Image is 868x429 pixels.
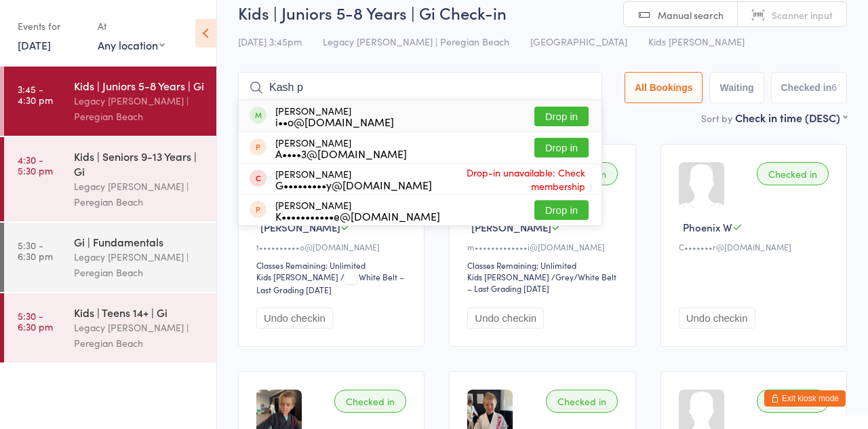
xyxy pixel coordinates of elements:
div: Check in time (DESC) [735,110,847,125]
div: Kids [PERSON_NAME] [467,271,549,282]
div: A••••3@[DOMAIN_NAME] [275,148,407,159]
span: [PERSON_NAME] [260,220,340,234]
span: Kids [PERSON_NAME] [648,35,745,48]
a: [DATE] [18,37,51,52]
div: Kids | Seniors 9-13 Years | Gi [74,149,205,179]
div: Checked in [757,162,829,185]
button: Drop in [534,138,589,157]
div: m•••••••••••••i@[DOMAIN_NAME] [467,241,621,253]
span: [DATE] 3:45pm [238,35,302,48]
span: Scanner input [772,8,833,22]
div: G•••••••••y@[DOMAIN_NAME] [275,179,432,190]
span: Legacy [PERSON_NAME] | Peregian Beach [323,35,509,48]
span: / Grey/White Belt – Last Grading [DATE] [467,271,616,294]
input: Search [238,72,602,103]
span: [GEOGRAPHIC_DATA] [530,35,627,48]
time: 5:30 - 6:30 pm [18,310,53,332]
div: Gi | Fundamentals [74,234,205,249]
div: Kids [PERSON_NAME] [256,271,338,282]
button: Waiting [709,72,764,103]
span: Manual search [658,8,724,22]
time: 3:45 - 4:30 pm [18,83,53,105]
div: [PERSON_NAME] [275,168,432,190]
div: Any location [98,37,165,52]
div: i••o@[DOMAIN_NAME] [275,116,394,127]
button: Drop in [534,107,589,126]
time: 5:30 - 6:30 pm [18,240,53,261]
button: Exit kiosk mode [764,390,846,407]
span: Drop-in unavailable: Check membership [432,162,589,196]
div: 6 [831,82,837,93]
a: 5:30 -6:30 pmKids | Teens 14+ | GiLegacy [PERSON_NAME] | Peregian Beach [4,293,216,362]
time: 4:30 - 5:30 pm [18,154,53,176]
div: Checked in [546,390,618,413]
div: Checked in [757,390,829,413]
button: All Bookings [625,72,703,103]
div: [PERSON_NAME] [275,200,440,221]
a: 4:30 -5:30 pmKids | Seniors 9-13 Years | GiLegacy [PERSON_NAME] | Peregian Beach [4,137,216,221]
button: Drop in [534,200,589,220]
div: At [98,15,165,37]
div: t••••••••••o@[DOMAIN_NAME] [256,241,410,253]
div: Checked in [334,390,406,413]
label: Sort by [701,111,732,125]
div: Kids | Teens 14+ | Gi [74,305,205,320]
a: 5:30 -6:30 pmGi | FundamentalsLegacy [PERSON_NAME] | Peregian Beach [4,223,216,292]
div: C•••••••r@[DOMAIN_NAME] [679,241,833,253]
div: Events for [18,15,84,37]
div: Legacy [PERSON_NAME] | Peregian Beach [74,93,205,124]
div: [PERSON_NAME] [275,137,407,159]
button: Undo checkin [679,307,755,329]
div: K•••••••••••e@[DOMAIN_NAME] [275,210,440,221]
div: [PERSON_NAME] [275,105,394,127]
div: Legacy [PERSON_NAME] | Peregian Beach [74,179,205,210]
div: Classes Remaining: Unlimited [467,259,621,271]
h2: Kids | Juniors 5-8 Years | Gi Check-in [238,1,847,24]
span: Phoenix W [683,220,732,234]
button: Checked in6 [771,72,848,103]
div: Kids | Juniors 5-8 Years | Gi [74,78,205,93]
div: Legacy [PERSON_NAME] | Peregian Beach [74,320,205,351]
span: [PERSON_NAME] [471,220,551,234]
div: Legacy [PERSON_NAME] | Peregian Beach [74,249,205,280]
button: Undo checkin [467,307,544,329]
a: 3:45 -4:30 pmKids | Juniors 5-8 Years | GiLegacy [PERSON_NAME] | Peregian Beach [4,67,216,136]
button: Undo checkin [256,307,333,329]
div: Classes Remaining: Unlimited [256,259,410,271]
